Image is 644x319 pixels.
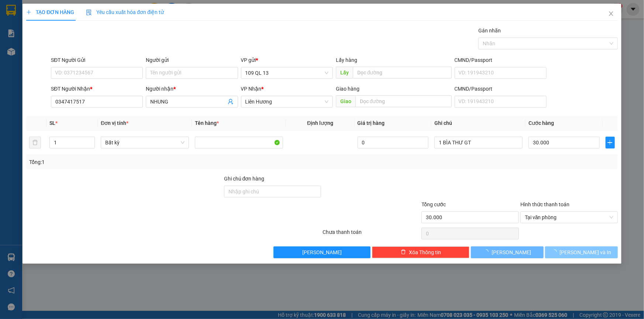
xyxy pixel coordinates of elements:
span: Giao hàng [336,86,359,92]
span: Yêu cầu xuất hóa đơn điện tử [86,9,164,15]
button: [PERSON_NAME] [471,246,544,258]
label: Ghi chú đơn hàng [224,176,265,182]
input: VD: Bàn, Ghế [195,137,283,148]
div: Tổng: 1 [29,158,249,166]
span: Lấy hàng [336,57,357,63]
span: Tên hàng [195,120,219,126]
span: SL [49,120,55,126]
span: Bất kỳ [105,137,185,148]
input: Dọc đường [355,95,452,107]
input: Ghi chú đơn hàng [224,186,321,197]
span: TẠO ĐƠN HÀNG [26,9,74,15]
span: close [608,11,614,17]
div: Người gửi [146,56,238,64]
button: deleteXóa Thông tin [372,246,469,258]
span: Giao [336,95,355,107]
button: [PERSON_NAME] [273,246,371,258]
button: [PERSON_NAME] và In [545,246,618,258]
span: loading [552,249,560,255]
input: Dọc đường [353,67,452,78]
li: 01 [PERSON_NAME] [3,16,141,25]
span: phone [42,27,48,33]
label: Gán nhãn [478,28,501,34]
span: Xóa Thông tin [409,248,441,256]
span: user-add [228,99,234,105]
span: VP Nhận [241,86,262,92]
div: CMND/Passport [455,56,547,64]
div: Chưa thanh toán [322,228,421,241]
span: Liên Hương [245,96,328,107]
li: 02523854854 [3,25,141,35]
div: SĐT Người Gửi [51,56,143,64]
span: Định lượng [307,120,333,126]
span: 109 QL 13 [245,67,328,78]
img: logo.jpg [3,3,40,40]
label: Hình thức thanh toán [520,201,569,207]
div: SĐT Người Nhận [51,85,143,93]
input: Ghi Chú [434,137,523,148]
span: delete [401,249,406,255]
div: CMND/Passport [455,85,547,93]
span: [PERSON_NAME] [302,248,342,256]
span: Lấy [336,67,353,78]
button: plus [606,137,615,148]
span: loading [483,249,492,255]
span: [PERSON_NAME] và In [560,248,612,256]
span: Tổng cước [421,201,446,207]
span: plus [606,140,614,146]
span: environment [42,18,48,24]
input: 0 [358,137,429,148]
span: Đơn vị tính [101,120,128,126]
span: [PERSON_NAME] [492,248,531,256]
span: Cước hàng [528,120,554,126]
span: Giá trị hàng [358,120,385,126]
img: icon [86,10,92,15]
button: delete [29,137,41,148]
b: [PERSON_NAME] [42,5,104,14]
span: Tại văn phòng [525,212,613,223]
th: Ghi chú [431,116,526,130]
div: VP gửi [241,56,333,64]
b: GỬI : 109 QL 13 [3,46,75,58]
div: Người nhận [146,85,238,93]
button: Close [601,4,621,24]
span: plus [26,10,31,15]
